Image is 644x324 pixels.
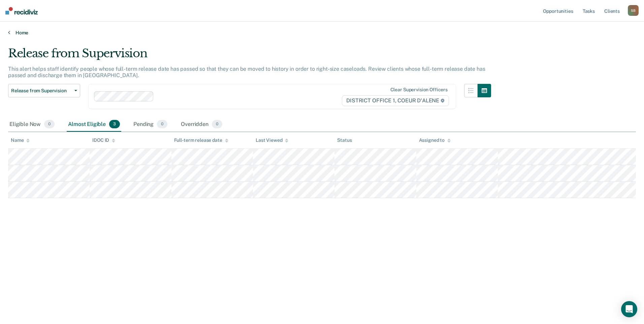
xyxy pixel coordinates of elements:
span: 0 [157,120,167,129]
img: Recidiviz [5,7,38,14]
div: Eligible Now0 [8,117,56,132]
a: Home [8,30,636,36]
div: Status [337,137,352,143]
div: Overridden0 [180,117,224,132]
div: IDOC ID [92,137,115,143]
span: Release from Supervision [11,88,72,94]
span: 3 [109,120,120,129]
span: DISTRICT OFFICE 1, COEUR D'ALENE [342,95,449,106]
div: Almost Eligible3 [67,117,121,132]
div: Open Intercom Messenger [621,301,637,317]
div: Clear supervision officers [390,87,448,93]
div: S B [628,5,639,16]
button: SB [628,5,639,16]
div: Pending0 [132,117,169,132]
button: Release from Supervision [8,84,80,97]
span: 0 [44,120,55,129]
span: 0 [212,120,222,129]
div: Assigned to [419,137,451,143]
p: This alert helps staff identify people whose full-term release date has passed so that they can b... [8,66,485,78]
div: Last Viewed [256,137,288,143]
div: Full-term release date [174,137,228,143]
div: Release from Supervision [8,46,491,66]
div: Name [11,137,30,143]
